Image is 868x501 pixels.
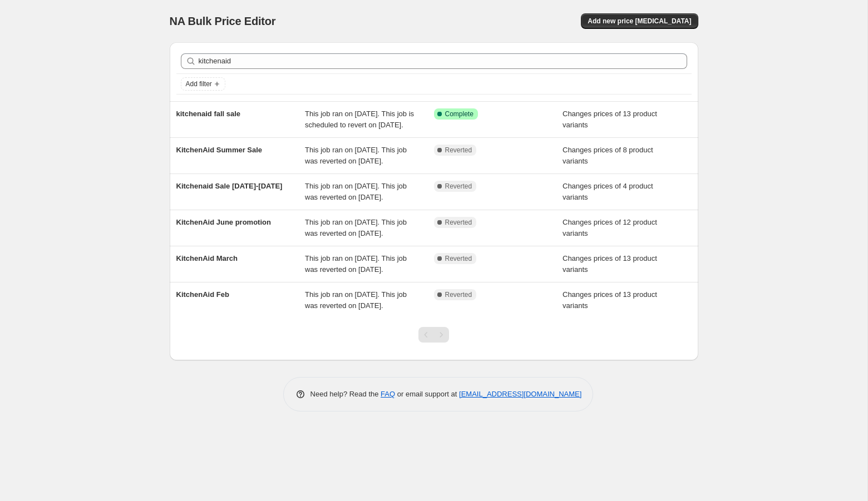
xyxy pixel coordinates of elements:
a: FAQ [381,390,395,398]
nav: Pagination [418,327,449,343]
span: KitchenAid March [176,254,238,262]
span: Kitchenaid Sale [DATE]-[DATE] [176,182,283,190]
span: kitchenaid fall sale [176,110,241,118]
span: Add new price [MEDICAL_DATA] [588,17,691,26]
span: Changes prices of 4 product variants [563,182,653,201]
span: This job ran on [DATE]. This job was reverted on [DATE]. [305,254,407,274]
span: Complete [445,110,474,118]
span: KitchenAid Summer Sale [176,146,263,154]
button: Add filter [181,77,225,91]
span: Reverted [445,146,472,155]
span: This job ran on [DATE]. This job was reverted on [DATE]. [305,146,407,165]
span: Changes prices of 13 product variants [563,290,657,310]
span: Reverted [445,218,472,227]
span: KitchenAid Feb [176,290,229,299]
span: This job ran on [DATE]. This job was reverted on [DATE]. [305,182,407,201]
a: [EMAIL_ADDRESS][DOMAIN_NAME] [459,390,581,398]
span: Reverted [445,290,472,299]
span: Changes prices of 8 product variants [563,146,653,165]
span: Reverted [445,254,472,263]
span: Need help? Read the [310,390,381,398]
button: Add new price [MEDICAL_DATA] [581,13,698,29]
span: Changes prices of 13 product variants [563,254,657,274]
span: This job ran on [DATE]. This job was reverted on [DATE]. [305,290,407,310]
span: This job ran on [DATE]. This job is scheduled to revert on [DATE]. [305,110,414,129]
span: Add filter [186,80,212,88]
span: Changes prices of 13 product variants [563,110,657,129]
span: Changes prices of 12 product variants [563,218,657,237]
span: or email support at [395,390,459,398]
span: KitchenAid June promotion [176,218,271,226]
span: NA Bulk Price Editor [170,15,276,27]
span: Reverted [445,182,472,191]
span: This job ran on [DATE]. This job was reverted on [DATE]. [305,218,407,237]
